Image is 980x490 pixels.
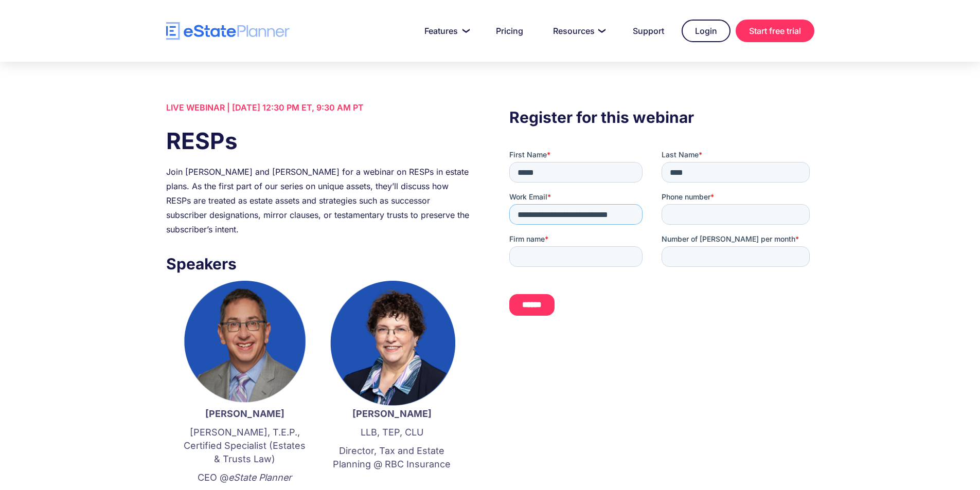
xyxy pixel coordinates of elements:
p: ‍ [329,476,455,489]
a: home [166,22,290,40]
strong: [PERSON_NAME] [205,408,284,419]
iframe: Form 0 [509,150,814,334]
a: Support [620,21,676,41]
div: LIVE WEBINAR | [DATE] 12:30 PM ET, 9:30 AM PT [166,100,471,115]
h1: RESPs [166,125,471,157]
p: Director, Tax and Estate Planning @ RBC Insurance [329,444,455,471]
a: Features [412,21,478,41]
p: [PERSON_NAME], T.E.P., Certified Specialist (Estates & Trusts Law) [182,426,308,466]
p: LLB, TEP, CLU [329,426,455,439]
a: Start free trial [736,20,814,42]
a: Login [682,20,730,42]
div: Join [PERSON_NAME] and [PERSON_NAME] for a webinar on RESPs in estate plans. As the first part of... [166,165,471,237]
strong: [PERSON_NAME] [352,408,432,419]
h3: Register for this webinar [509,105,814,129]
em: eState Planner [228,472,292,483]
p: CEO @ [182,471,308,484]
h3: Speakers [166,252,471,276]
a: Resources [541,21,615,41]
a: Pricing [484,21,536,41]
